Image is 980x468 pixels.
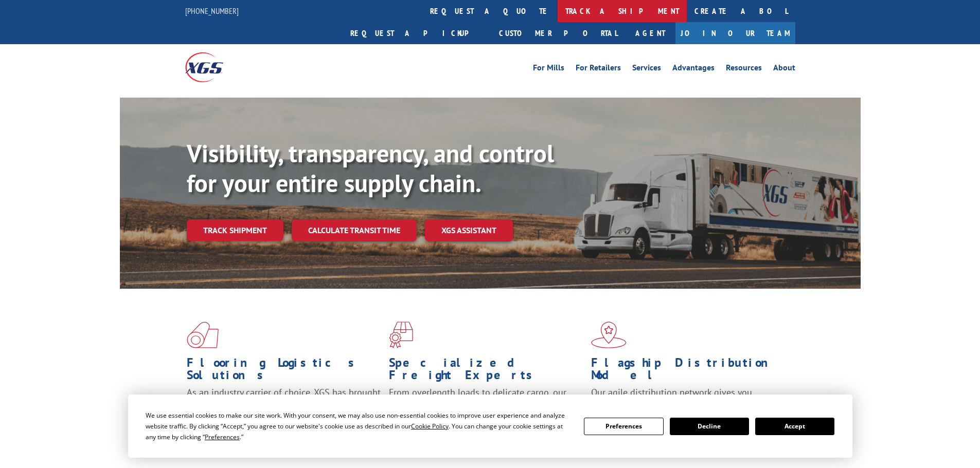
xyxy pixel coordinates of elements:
span: Preferences [205,433,240,441]
a: Customer Portal [491,22,625,44]
div: Cookie Consent Prompt [128,395,852,458]
img: xgs-icon-total-supply-chain-intelligence-red [187,322,219,348]
a: [PHONE_NUMBER] [185,6,239,16]
p: From overlength loads to delicate cargo, our experienced staff knows the best way to move your fr... [389,386,583,432]
a: Calculate transit time [292,219,417,241]
h1: Specialized Freight Experts [389,357,583,386]
a: Advantages [672,64,715,75]
a: Request a pickup [343,22,491,44]
h1: Flagship Distribution Model [591,357,786,386]
button: Preferences [584,418,663,435]
a: Join Our Team [675,22,795,44]
button: Decline [670,418,749,435]
a: Track shipment [187,219,283,241]
a: For Retailers [576,64,621,75]
a: About [773,64,795,75]
h1: Flooring Logistics Solutions [187,357,381,386]
button: Accept [755,418,834,435]
b: Visibility, transparency, and control for your entire supply chain. [187,137,554,199]
a: For Mills [533,64,564,75]
div: We use essential cookies to make our site work. With your consent, we may also use non-essential ... [146,410,572,442]
span: Our agile distribution network gives you nationwide inventory management on demand. [591,386,780,410]
span: As an industry carrier of choice, XGS has brought innovation and dedication to flooring logistics... [187,386,381,423]
span: Cookie Policy [411,422,449,430]
a: Services [632,64,661,75]
a: XGS ASSISTANT [425,219,513,241]
img: xgs-icon-flagship-distribution-model-red [591,322,627,348]
a: Resources [726,64,762,75]
a: Agent [625,22,675,44]
img: xgs-icon-focused-on-flooring-red [389,322,413,348]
